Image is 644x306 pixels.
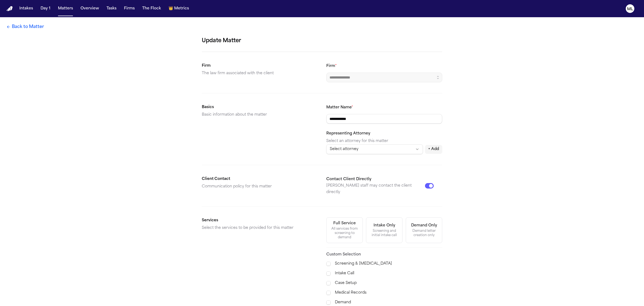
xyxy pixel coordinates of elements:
h2: Firm [202,63,318,69]
button: Intake OnlyScreening and initial intake call [366,217,402,243]
div: Intake Only [374,223,395,228]
text: ML [627,7,633,11]
label: Representing Attorney [326,131,370,136]
h2: Client Contact [202,176,318,182]
div: Full Service [333,221,356,226]
label: Screening & [MEDICAL_DATA] [335,261,442,267]
label: Case Setup [335,280,442,286]
p: Basic information about the matter [202,112,318,118]
label: Contact Client Directly [326,177,371,181]
div: Demand Only [411,223,437,228]
h1: Update Matter [202,37,442,45]
div: Demand letter creation only [409,229,439,237]
button: The Flock [140,4,163,13]
button: + Add [425,145,442,154]
label: Firm [326,64,337,68]
button: Overview [78,4,101,13]
h3: Custom Selection [326,252,442,257]
p: Communication policy for this matter [202,183,318,190]
p: [PERSON_NAME] staff may contact the client directly [326,183,425,195]
img: Finch Logo [6,6,13,11]
p: The law firm associated with the client [202,70,318,77]
p: Select the services to be provided for this matter [202,225,318,231]
label: Matter Name [326,105,353,109]
button: crownMetrics [166,4,191,13]
button: Demand OnlyDemand letter creation only [406,217,442,243]
button: Firms [122,4,137,13]
span: crown [169,6,173,11]
a: Back to Matter [6,24,44,30]
button: Select attorney [326,144,423,154]
div: Screening and initial intake call [369,229,399,237]
button: Matters [56,4,75,13]
div: All services from screening to demand [330,227,359,240]
a: Home [6,6,13,11]
span: Metrics [174,6,189,11]
h2: Basics [202,104,318,111]
button: Tasks [104,4,119,13]
button: Day 1 [38,4,53,13]
label: Intake Call [335,270,442,277]
p: Select an attorney for this matter [326,138,442,144]
input: Select a firm [326,73,442,82]
button: Full ServiceAll services from screening to demand [326,217,363,243]
label: Demand [335,299,442,306]
h2: Services [202,217,318,224]
button: Intakes [17,4,35,13]
label: Medical Records [335,290,442,296]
